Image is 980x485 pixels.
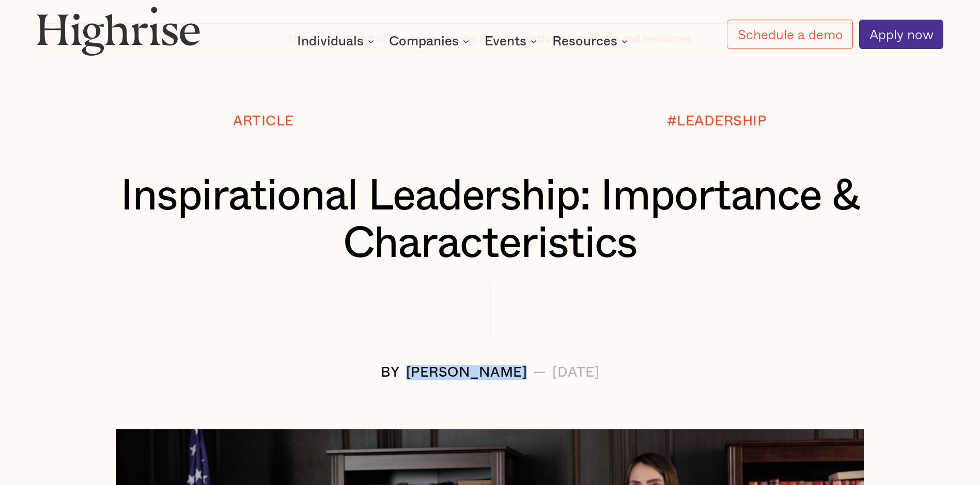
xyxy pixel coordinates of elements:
div: Resources [552,35,631,47]
div: BY [381,365,400,380]
div: Events [485,35,526,47]
a: Apply now [859,20,943,50]
div: [DATE] [552,365,599,380]
div: Companies [389,35,459,47]
div: Article [233,114,294,129]
div: Events [485,35,540,47]
div: — [533,365,547,380]
div: Companies [389,35,472,47]
a: Schedule a demo [727,20,852,49]
div: Individuals [297,35,377,47]
div: #LEADERSHIP [667,114,767,129]
div: Individuals [297,35,364,47]
h1: Inspirational Leadership: Importance & Characteristics [74,172,906,268]
img: Highrise logo [37,6,200,56]
div: Resources [552,35,617,47]
div: [PERSON_NAME] [406,365,527,380]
